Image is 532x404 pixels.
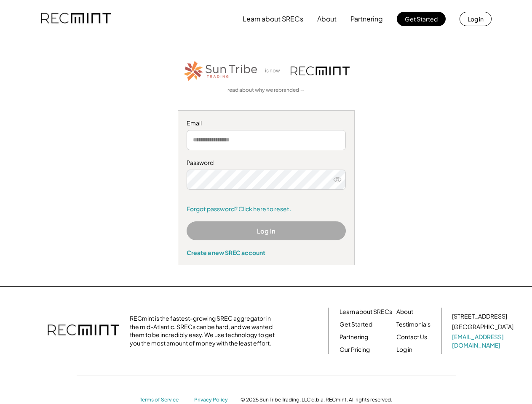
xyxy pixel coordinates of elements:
[396,320,430,329] a: Testimonials
[187,221,346,240] button: Log In
[340,346,370,354] a: Our Pricing
[187,205,346,213] a: Forgot password? Click here to reset.
[194,396,232,404] a: Privacy Policy
[460,12,492,26] button: Log in
[187,249,346,256] div: Create a new SREC account
[41,5,111,33] img: recmint-logotype%403x.png
[243,11,303,27] button: Learn about SRECs
[396,333,427,341] a: Contact Us
[317,11,337,27] button: About
[452,333,515,349] a: [EMAIL_ADDRESS][DOMAIN_NAME]
[340,333,368,341] a: Partnering
[340,308,392,316] a: Learn about SRECs
[130,314,279,347] div: RECmint is the fastest-growing SREC aggregator in the mid-Atlantic. SRECs can be hard, and we wan...
[187,119,346,128] div: Email
[340,320,372,329] a: Get Started
[396,308,413,316] a: About
[140,396,186,404] a: Terms of Service
[183,59,259,82] img: STT_Horizontal_Logo%2B-%2BColor.png
[263,67,286,74] div: is now
[291,66,350,75] img: recmint-logotype%403x.png
[452,323,513,331] div: [GEOGRAPHIC_DATA]
[187,159,346,167] div: Password
[452,312,507,321] div: [STREET_ADDRESS]
[241,396,392,403] div: © 2025 Sun Tribe Trading, LLC d.b.a. RECmint. All rights reserved.
[397,12,446,26] button: Get Started
[350,11,383,27] button: Partnering
[48,316,119,346] img: recmint-logotype%403x.png
[227,87,305,94] a: read about why we rebranded →
[396,346,412,354] a: Log in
